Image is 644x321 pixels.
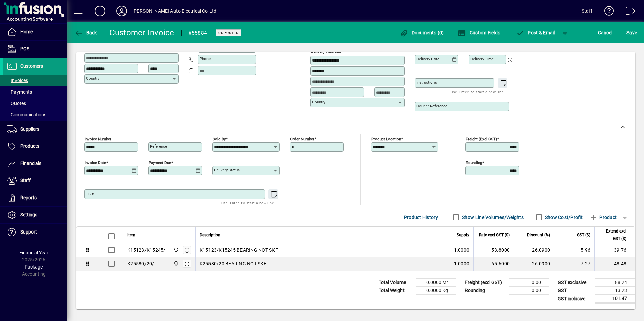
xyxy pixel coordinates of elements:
[3,24,67,40] a: Home
[598,27,613,38] span: Cancel
[416,80,437,85] mat-label: Instructions
[213,137,226,141] mat-label: Sold by
[3,121,67,138] a: Suppliers
[416,57,439,61] mat-label: Delivery date
[599,227,626,242] span: Extend excl GST ($)
[478,260,510,267] div: 65.6000
[172,246,180,254] span: Central
[20,143,39,149] span: Products
[20,160,41,166] span: Financials
[554,287,595,295] td: GST
[461,214,524,221] label: Show Line Volumes/Weights
[466,160,482,165] mat-label: Rounding
[404,212,438,223] span: Product History
[513,27,558,39] button: Post & Email
[188,28,207,38] div: #55884
[594,257,635,271] td: 48.48
[20,178,31,183] span: Staff
[375,279,416,287] td: Total Volume
[74,30,97,35] span: Back
[3,75,67,86] a: Invoices
[625,27,639,39] button: Save
[3,172,67,189] a: Staff
[595,287,635,295] td: 13.23
[20,63,43,69] span: Customers
[544,214,583,221] label: Show Cost/Profit
[509,279,549,287] td: 0.00
[109,27,174,38] div: Customer Invoice
[200,231,220,239] span: Description
[132,6,216,16] div: [PERSON_NAME] Auto Electrical Co Ltd
[466,137,497,141] mat-label: Freight (excl GST)
[454,247,470,253] span: 1.0000
[470,57,494,61] mat-label: Delivery time
[214,168,240,172] mat-label: Delivery status
[461,279,509,287] td: Freight (excl GST)
[7,78,28,83] span: Invoices
[582,6,592,16] div: Staff
[86,76,99,81] mat-label: Country
[554,243,594,257] td: 5.96
[85,137,111,141] mat-label: Invoice number
[3,109,67,120] a: Communications
[73,27,99,39] button: Back
[3,86,67,98] a: Payments
[3,155,67,172] a: Financials
[516,30,555,35] span: ost & Email
[111,5,132,17] button: Profile
[416,104,447,108] mat-label: Courier Reference
[3,207,67,223] a: Settings
[3,41,67,58] a: POS
[454,260,470,267] span: 1.0000
[458,30,500,35] span: Custom Fields
[596,27,614,39] button: Cancel
[514,257,554,271] td: 26.0900
[416,287,456,295] td: 0.0000 Kg
[218,31,239,35] span: Unposted
[595,295,635,303] td: 101.47
[527,231,550,239] span: Discount (%)
[528,30,531,35] span: P
[586,211,620,223] button: Product
[172,260,180,267] span: Central
[395,44,406,55] button: Choose address
[509,287,549,295] td: 0.00
[3,98,67,109] a: Quotes
[595,279,635,287] td: 88.24
[457,231,469,239] span: Supply
[461,287,509,295] td: Rounding
[514,243,554,257] td: 26.0900
[86,191,94,196] mat-label: Title
[398,27,446,39] button: Documents (0)
[20,126,39,132] span: Suppliers
[621,1,636,23] a: Logout
[375,287,416,295] td: Total Weight
[312,100,325,104] mat-label: Country
[416,279,456,287] td: 0.0000 M³
[127,247,166,253] div: K15123/K15245/
[7,112,46,117] span: Communications
[3,189,67,206] a: Reports
[200,260,266,267] span: K25580/20 BEARING NOT SKF
[385,44,395,55] a: View on map
[25,264,43,270] span: Package
[149,160,171,165] mat-label: Payment due
[3,138,67,155] a: Products
[20,212,37,217] span: Settings
[3,224,67,241] a: Support
[150,144,167,149] mat-label: Reference
[20,46,29,51] span: POS
[85,160,106,165] mat-label: Invoice date
[589,212,617,223] span: Product
[200,247,278,253] span: K15123/K15245 BEARING NOT SKF
[478,247,510,253] div: 53.8000
[456,27,502,39] button: Custom Fields
[599,1,614,23] a: Knowledge Base
[20,195,37,200] span: Reports
[577,231,590,239] span: GST ($)
[221,199,274,207] mat-hint: Use 'Enter' to start a new line
[400,30,444,35] span: Documents (0)
[594,243,635,257] td: 39.76
[554,279,595,287] td: GST exclusive
[626,30,629,35] span: S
